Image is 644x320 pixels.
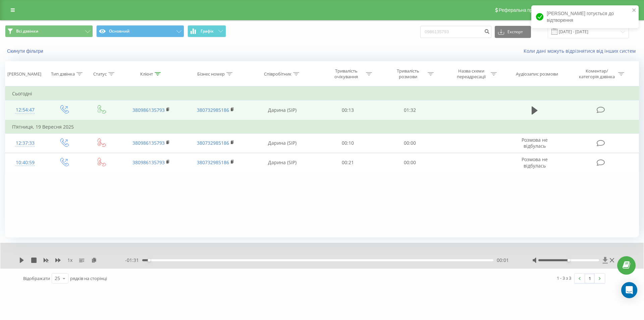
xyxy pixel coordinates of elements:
[148,259,150,262] div: Accessibility label
[577,68,616,80] div: Коментар/категорія дзвінка
[497,257,509,264] span: 00:01
[197,159,229,166] a: 380732985186
[248,100,317,120] td: Дарина (SIP)
[23,275,50,281] span: Відображати
[197,107,229,113] a: 380732985186
[522,156,548,169] span: Розмова не відбулась
[5,48,47,54] button: Скинути фільтри
[317,133,379,153] td: 00:10
[140,71,153,77] div: Клієнт
[567,259,570,262] div: Accessibility label
[499,7,548,13] span: Реферальна програма
[5,25,93,37] button: Всі дзвінки
[132,140,165,146] a: 380986135793
[67,257,72,264] span: 1 x
[379,100,440,120] td: 01:32
[12,103,38,117] div: 12:54:47
[248,153,317,172] td: Дарина (SIP)
[132,107,165,113] a: 380986135793
[132,159,165,166] a: 380986135793
[5,120,639,134] td: П’ятниця, 19 Вересня 2025
[328,68,364,80] div: Тривалість очікування
[7,71,41,77] div: [PERSON_NAME]
[187,25,226,37] button: Графік
[96,25,184,37] button: Основний
[317,100,379,120] td: 00:13
[317,153,379,172] td: 00:21
[12,137,38,150] div: 12:37:33
[197,71,225,77] div: Бізнес номер
[12,156,38,169] div: 10:40:59
[55,275,60,282] div: 25
[557,275,571,281] div: 1 - 3 з 3
[495,26,531,38] button: Експорт
[420,26,491,38] input: Пошук за номером
[16,29,38,34] span: Всі дзвінки
[621,282,637,298] div: Open Intercom Messenger
[632,7,637,14] button: close
[70,275,107,281] span: рядків на сторінці
[264,71,291,77] div: Співробітник
[390,68,426,80] div: Тривалість розмови
[524,48,639,54] a: Коли дані можуть відрізнятися вiд інших систем
[201,29,214,34] span: Графік
[531,5,639,28] div: [PERSON_NAME] готується до відтворення
[522,137,548,149] span: Розмова не відбулась
[379,153,440,172] td: 00:00
[585,274,595,283] a: 1
[453,68,489,80] div: Назва схеми переадресації
[379,133,440,153] td: 00:00
[516,71,558,77] div: Аудіозапис розмови
[51,71,75,77] div: Тип дзвінка
[197,140,229,146] a: 380732985186
[5,87,639,100] td: Сьогодні
[125,257,142,264] span: - 01:31
[248,133,317,153] td: Дарина (SIP)
[93,71,107,77] div: Статус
